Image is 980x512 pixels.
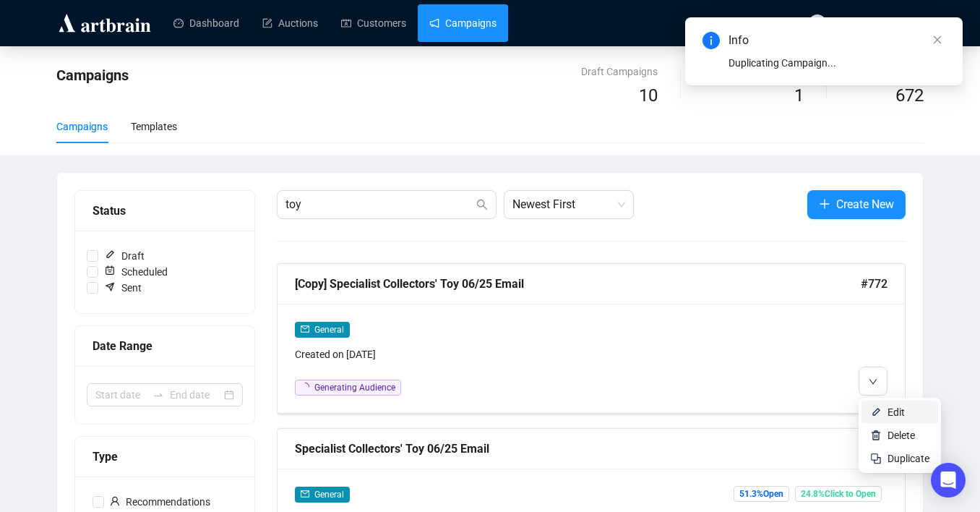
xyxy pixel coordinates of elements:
div: Status [93,202,237,220]
span: Scheduled [98,264,173,280]
span: Sent [98,280,147,296]
img: svg+xml;base64,PHN2ZyB4bWxucz0iaHR0cDovL3d3dy53My5vcmcvMjAwMC9zdmciIHhtbG5zOnhsaW5rPSJodHRwOi8vd3... [870,406,882,418]
a: Auctions [262,4,318,42]
button: Create New [807,190,906,219]
a: Campaigns [429,4,497,42]
span: Edit [887,406,905,418]
div: Type [93,448,237,466]
div: Date Range [93,337,237,355]
span: user [110,496,120,506]
span: 24.8% Click to Open [795,486,882,502]
span: General [314,490,344,500]
img: svg+xml;base64,PHN2ZyB4bWxucz0iaHR0cDovL3d3dy53My5vcmcvMjAwMC9zdmciIHdpZHRoPSIyNCIgaGVpZ2h0PSIyNC... [870,453,882,464]
span: #772 [861,275,887,293]
input: Search Campaign... [285,196,473,213]
span: to [152,389,164,401]
div: [Copy] Specialist Collectors' Toy 06/25 Email [295,275,861,293]
a: [Copy] Specialist Collectors' Toy 06/25 Email#772mailGeneralCreated on [DATE]loadingGenerating Au... [277,263,906,414]
span: Newest First [512,191,625,218]
div: Created on [DATE] [295,346,737,362]
span: Generating Audience [314,383,395,393]
span: General [314,325,344,335]
a: Close [929,32,945,48]
span: Recommendations [104,494,216,510]
div: Info [728,32,945,49]
img: svg+xml;base64,PHN2ZyB4bWxucz0iaHR0cDovL3d3dy53My5vcmcvMjAwMC9zdmciIHhtbG5zOnhsaW5rPSJodHRwOi8vd3... [870,430,882,441]
input: End date [170,387,221,403]
span: plus [819,198,830,210]
span: mail [301,325,309,333]
div: Draft Campaigns [581,64,658,80]
a: Customers [341,4,406,42]
span: Campaigns [56,67,129,84]
span: Draft [98,248,150,264]
img: logo [56,12,153,35]
span: swap-right [152,389,164,401]
span: search [476,199,488,210]
span: KL [812,15,823,30]
span: 51.3% Open [734,486,789,502]
span: Create New [836,195,894,213]
span: mail [301,490,309,498]
a: Dashboard [173,4,239,42]
span: close [932,35,942,45]
div: Templates [131,119,177,135]
div: Duplicating Campaign... [728,55,945,71]
span: down [869,377,877,386]
input: Start date [95,387,147,403]
span: 10 [639,85,658,106]
span: info-circle [702,32,720,49]
div: Campaigns [56,119,108,135]
span: Delete [887,430,915,441]
span: Duplicate [887,453,929,464]
span: loading [301,383,309,391]
div: Open Intercom Messenger [931,463,966,498]
div: Specialist Collectors' Toy 06/25 Email [295,440,861,458]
